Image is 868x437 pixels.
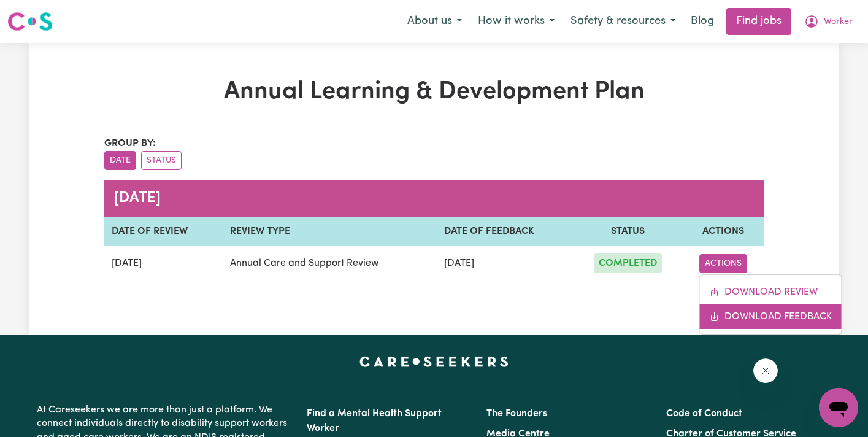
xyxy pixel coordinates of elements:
[726,8,791,35] a: Find jobs
[437,217,574,246] th: DATE OF FEEDBACK
[104,217,223,246] th: DATE OF REVIEW
[437,246,574,280] td: [DATE]
[104,151,136,170] button: sort invoices by date
[359,357,509,366] a: Careseekers home page
[594,253,662,273] span: COMPLETED
[223,246,437,280] td: Annual Care and Support Review
[819,388,858,427] iframe: Button to launch messaging window
[486,409,547,419] a: The Founders
[470,9,563,34] button: How it works
[7,7,53,36] a: Careseekers logo
[824,15,853,29] span: Worker
[574,217,683,246] th: STATUS
[796,9,861,34] button: My Account
[683,8,721,35] a: Blog
[699,254,747,273] button: ACTIONS
[141,151,182,170] button: sort invoices by paid status
[7,10,53,33] img: Careseekers logo
[7,9,74,18] span: Need any help?
[223,217,437,246] th: REVIEW TYPE
[699,274,842,335] div: ACTIONS
[399,9,470,34] button: About us
[666,409,742,419] a: Code of Conduct
[104,77,764,107] h1: Annual Learning & Development Plan
[753,358,778,383] iframe: Close message
[104,246,223,280] td: [DATE]
[700,280,842,304] a: Download Review PDF
[682,217,764,246] th: ACTIONS
[700,304,842,329] a: Download Feedback PDF
[563,9,683,34] button: Safety & resources
[104,180,764,217] caption: [DATE]
[307,409,442,433] a: Find a Mental Health Support Worker
[104,139,156,149] span: Group by:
